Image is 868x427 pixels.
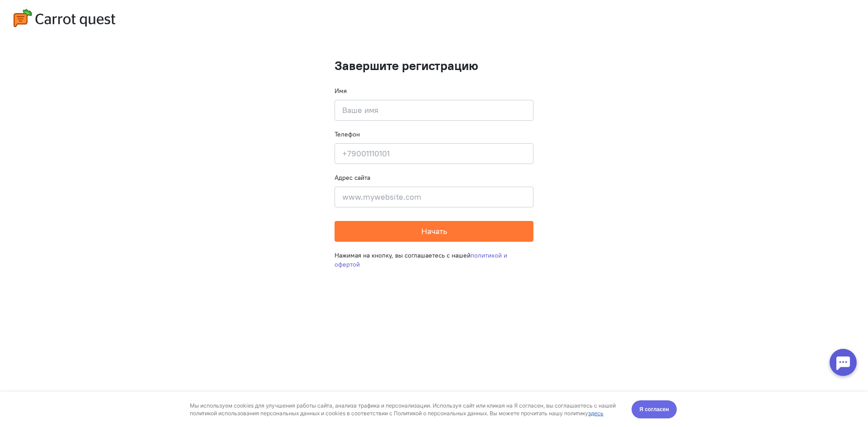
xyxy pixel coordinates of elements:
input: Ваше имя [335,100,533,121]
img: carrot-quest-logo.svg [14,9,115,27]
button: Я согласен [632,9,677,27]
span: Я согласен [639,13,669,22]
input: +79001110101 [335,143,533,164]
a: здесь [588,18,604,25]
input: www.mywebsite.com [335,187,533,207]
label: Имя [335,86,347,95]
h1: Завершите регистрацию [335,59,533,73]
button: Начать [335,221,533,242]
div: Мы используем cookies для улучшения работы сайта, анализа трафика и персонализации. Используя сай... [190,10,621,25]
label: Адрес сайта [335,173,370,182]
label: Телефон [335,130,360,139]
span: Начать [421,226,447,236]
div: Нажимая на кнопку, вы соглашаетесь с нашей [335,242,533,278]
a: политикой и офертой [335,251,507,268]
